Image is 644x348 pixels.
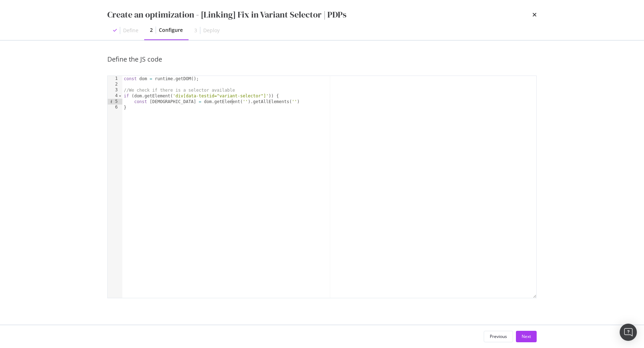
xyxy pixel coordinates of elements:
[108,99,122,105] div: 5
[516,331,537,342] button: Next
[490,333,507,339] div: Previous
[108,87,122,93] div: 3
[108,76,122,82] div: 1
[194,27,197,34] div: 3
[107,9,346,21] div: Create an optimization - [Linking] Fix in Variant Selector | PDPs
[107,55,537,64] div: Define the JS code
[108,82,122,87] div: 2
[150,26,153,34] div: 2
[522,333,531,339] div: Next
[108,99,114,105] span: Info, read annotations row 5
[620,324,637,341] div: Open Intercom Messenger
[203,27,220,34] div: Deploy
[532,9,537,21] div: times
[118,93,122,99] span: Toggle code folding, rows 4 through 6
[108,105,122,110] div: 6
[159,26,183,34] div: Configure
[484,331,513,342] button: Previous
[123,27,138,34] div: Define
[108,93,122,99] div: 4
